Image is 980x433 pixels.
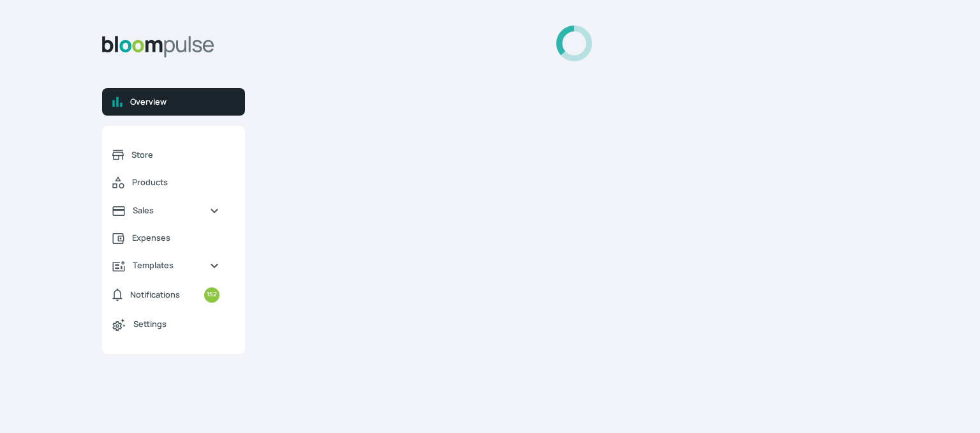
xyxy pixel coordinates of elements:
a: Store [102,141,230,169]
span: Overview [130,96,235,108]
a: Products [102,169,230,197]
span: Store [131,149,219,161]
span: Products [132,176,219,188]
img: Bloom Logo [102,36,214,57]
span: Sales [133,204,199,216]
a: Notifications152 [102,280,230,310]
aside: Sidebar [102,26,245,418]
span: Expenses [132,232,219,244]
a: Expenses [102,224,230,252]
a: Sales [102,197,230,224]
small: 152 [204,287,219,303]
a: Settings [102,310,230,338]
span: Notifications [130,289,180,301]
a: Overview [102,88,245,116]
span: Settings [133,318,219,330]
span: Templates [133,259,199,271]
a: Templates [102,252,230,279]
